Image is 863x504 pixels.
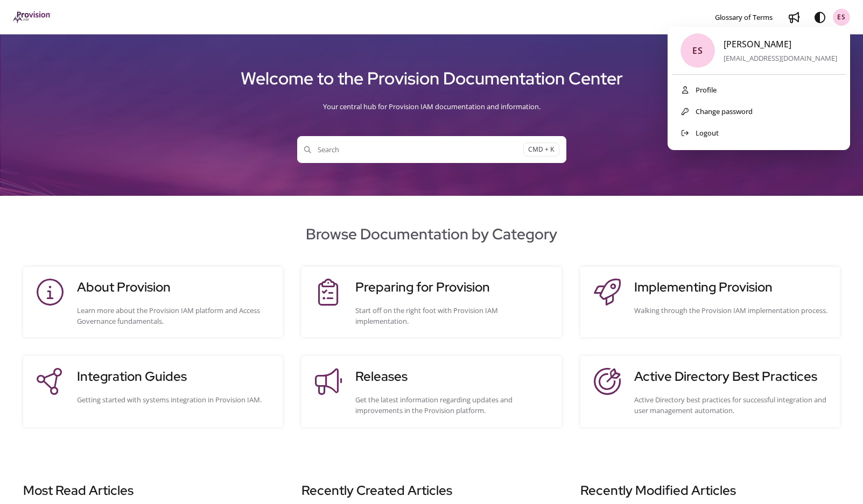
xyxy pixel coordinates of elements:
h3: Implementing Provision [634,278,829,297]
div: [EMAIL_ADDRESS][DOMAIN_NAME] [724,53,837,63]
span: Search [304,144,523,155]
div: Getting started with systems integration in Provision IAM. [77,394,272,405]
h3: Most Read Articles [23,481,283,500]
span: ES [692,44,703,58]
span: ES [837,12,846,23]
a: Integration GuidesGetting started with systems integration in Provision IAM. [34,367,272,416]
span: CMD + K [523,143,559,157]
button: Change password [672,101,846,122]
button: SearchCMD + K [297,136,566,163]
div: Active Directory best practices for successful integration and user management automation. [634,394,829,416]
button: Logout [672,122,846,144]
h3: Integration Guides [77,367,272,386]
div: ES [668,27,850,150]
h3: Active Directory Best Practices [634,367,829,386]
a: About ProvisionLearn more about the Provision IAM platform and Access Governance fundamentals. [34,278,272,326]
h3: About Provision [77,278,272,297]
div: [PERSON_NAME] [724,38,837,51]
h1: Welcome to the Provision Documentation Center [13,64,850,93]
h3: Preparing for Provision [355,278,550,297]
button: Theme options [811,9,829,26]
h3: Recently Created Articles [301,481,561,500]
div: Start off on the right foot with Provision IAM implementation. [355,305,550,326]
button: ES [833,9,850,26]
a: Whats new [785,9,803,26]
span: Glossary of Terms [715,12,773,22]
a: Implementing ProvisionWalking through the Provision IAM implementation process. [591,278,829,326]
div: Get the latest information regarding updates and improvements in the Provision platform. [355,394,550,416]
h3: Releases [355,367,550,386]
div: Learn more about the Provision IAM platform and Access Governance fundamentals. [77,305,272,326]
h3: Recently Modified Articles [580,481,840,500]
a: Preparing for ProvisionStart off on the right foot with Provision IAM implementation. [312,278,550,326]
img: brand logo [13,11,51,23]
a: Active Directory Best PracticesActive Directory best practices for successful integration and use... [591,367,829,416]
div: Your central hub for Provision IAM documentation and information. [13,93,850,120]
a: ReleasesGet the latest information regarding updates and improvements in the Provision platform. [312,367,550,416]
a: Project logo [13,11,51,24]
h2: Browse Documentation by Category [13,223,850,245]
div: Walking through the Provision IAM implementation process. [634,305,829,316]
button: Profile [672,79,846,101]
